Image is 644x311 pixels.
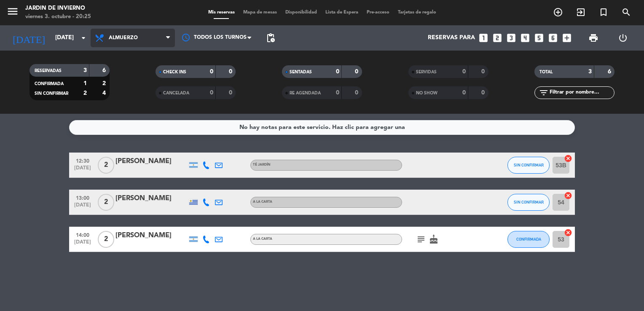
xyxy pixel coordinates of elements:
[115,193,187,204] div: [PERSON_NAME]
[478,32,489,43] i: looks_one
[588,33,598,43] span: print
[98,231,114,248] span: 2
[481,90,486,96] strong: 0
[72,155,93,165] span: 12:30
[83,80,87,86] strong: 1
[514,200,544,204] span: SIN CONFIRMAR
[102,67,107,73] strong: 6
[109,35,138,41] span: Almuerzo
[394,10,440,15] span: Tarjetas de regalo
[336,69,339,75] strong: 0
[35,69,62,73] span: RESERVADAS
[115,156,187,167] div: [PERSON_NAME]
[428,35,475,41] span: Reservas para
[25,4,91,13] div: JARDIN DE INVIERNO
[534,32,545,43] i: looks_5
[481,69,486,75] strong: 0
[163,91,189,95] span: CANCELADA
[72,193,93,202] span: 13:00
[514,163,544,167] span: SIN CONFIRMAR
[210,90,213,96] strong: 0
[561,32,572,43] i: add_box
[588,69,592,75] strong: 3
[355,90,360,96] strong: 0
[549,88,614,97] input: Filtrar por nombre...
[229,69,234,75] strong: 0
[35,82,64,86] span: CONFIRMADA
[72,239,93,249] span: [DATE]
[266,33,276,43] span: pending_actions
[564,228,572,237] i: cancel
[25,13,91,21] div: viernes 3. octubre - 20:25
[462,90,466,96] strong: 0
[553,7,563,17] i: add_circle_outline
[321,10,362,15] span: Lista de Espera
[239,123,405,132] div: No hay notas para este servicio. Haz clic para agregar una
[98,157,114,174] span: 2
[210,69,213,75] strong: 0
[462,69,466,75] strong: 0
[618,33,628,43] i: power_settings_new
[336,90,339,96] strong: 0
[564,191,572,200] i: cancel
[83,67,87,73] strong: 3
[115,230,187,241] div: [PERSON_NAME]
[516,237,541,241] span: CONFIRMADA
[72,202,93,212] span: [DATE]
[608,69,613,75] strong: 6
[6,29,51,47] i: [DATE]
[416,234,426,244] i: subject
[72,165,93,175] span: [DATE]
[204,10,239,15] span: Mis reservas
[229,90,234,96] strong: 0
[520,32,531,43] i: looks_4
[598,7,609,17] i: turned_in_not
[362,10,394,15] span: Pre-acceso
[6,5,19,18] i: menu
[416,91,437,95] span: NO SHOW
[492,32,503,43] i: looks_two
[608,25,638,51] div: LOG OUT
[290,91,321,95] span: RE AGENDADA
[72,230,93,239] span: 14:00
[507,194,550,211] button: SIN CONFIRMAR
[576,7,586,17] i: exit_to_app
[539,88,549,98] i: filter_list
[507,231,550,248] button: CONFIRMADA
[163,70,186,74] span: CHECK INS
[83,90,87,96] strong: 2
[564,154,572,163] i: cancel
[253,200,272,204] span: A LA CARTA
[102,80,107,86] strong: 2
[35,91,68,96] span: SIN CONFIRMAR
[547,32,558,43] i: looks_6
[416,70,437,74] span: SERVIDAS
[507,157,550,174] button: SIN CONFIRMAR
[239,10,281,15] span: Mapa de mesas
[621,7,631,17] i: search
[429,234,439,244] i: cake
[253,237,272,241] span: A LA CARTA
[506,32,517,43] i: looks_3
[253,163,271,166] span: TÉ JARDÍN
[539,70,553,74] span: TOTAL
[355,69,360,75] strong: 0
[102,90,107,96] strong: 4
[281,10,321,15] span: Disponibilidad
[78,33,89,43] i: arrow_drop_down
[98,194,114,211] span: 2
[6,5,19,21] button: menu
[290,70,312,74] span: SENTADAS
